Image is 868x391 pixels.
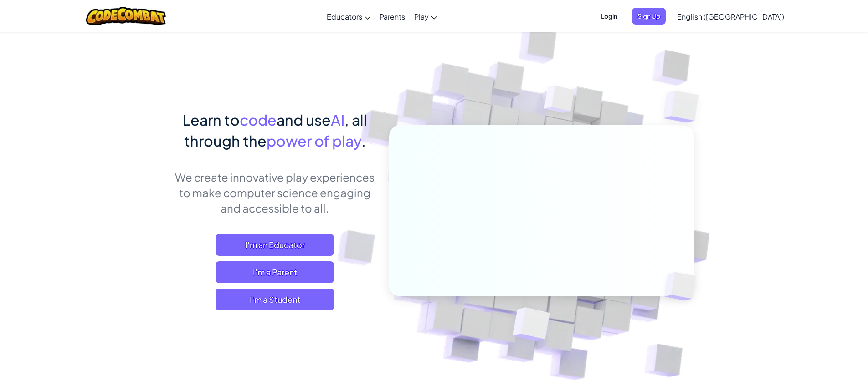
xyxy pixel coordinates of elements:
[375,4,410,29] a: Parents
[327,12,362,21] span: Educators
[645,68,724,145] img: Overlap cubes
[632,8,666,25] button: Sign Up
[240,111,277,129] span: code
[649,253,717,320] img: Overlap cubes
[86,7,166,25] img: CodeCombat logo
[361,132,366,150] span: .
[216,261,334,283] a: I'm a Parent
[410,4,442,29] a: Play
[596,8,623,25] button: Login
[267,132,361,150] span: power of play
[331,111,344,129] span: AI
[216,289,334,310] button: I'm a Student
[322,4,375,29] a: Educators
[183,111,240,129] span: Learn to
[490,288,571,364] img: Overlap cubes
[216,234,334,256] a: I'm an Educator
[175,169,375,216] p: We create innovative play experiences to make computer science engaging and accessible to all.
[527,68,592,136] img: Overlap cubes
[673,4,789,29] a: English ([GEOGRAPHIC_DATA])
[277,111,331,129] span: and use
[677,12,784,21] span: English ([GEOGRAPHIC_DATA])
[414,12,429,21] span: Play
